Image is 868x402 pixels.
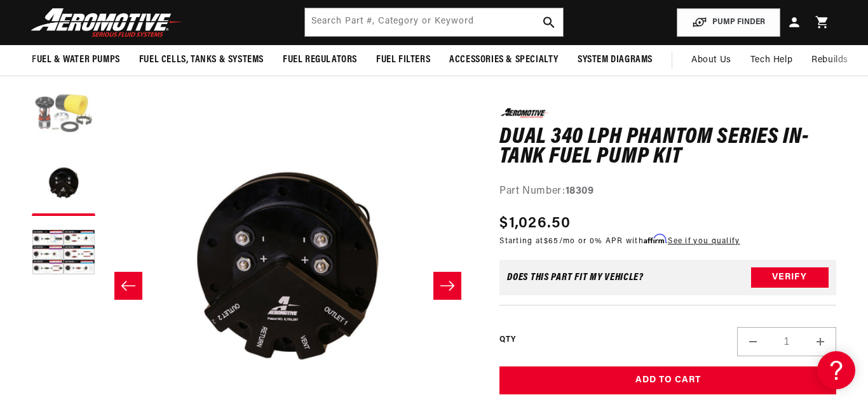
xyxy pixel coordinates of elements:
summary: System Diagrams [568,45,662,75]
span: Fuel Filters [376,53,430,67]
button: Slide right [433,272,461,300]
summary: Rebuilds [802,45,858,76]
span: Fuel & Water Pumps [32,53,120,67]
div: Does This part fit My vehicle? [507,272,644,283]
button: Slide left [114,272,142,300]
button: Verify [751,267,829,288]
button: search button [535,8,563,36]
span: $65 [544,238,559,245]
button: Add to Cart [499,366,836,395]
summary: Fuel Cells, Tanks & Systems [130,45,273,75]
img: Aeromotive [27,8,186,37]
button: PUMP FINDER [677,8,780,37]
button: Load image 2 in gallery view [32,152,95,216]
span: Accessories & Specialty [449,53,559,67]
h1: Dual 340 LPH Phantom Series In-Tank Fuel Pump Kit [499,127,836,167]
summary: Accessories & Specialty [440,45,568,75]
a: See if you qualify - Learn more about Affirm Financing (opens in modal) [668,238,740,245]
span: Fuel Cells, Tanks & Systems [139,53,264,67]
span: About Us [691,55,731,65]
summary: Fuel Filters [367,45,440,75]
span: Affirm [644,234,666,244]
summary: Fuel & Water Pumps [22,45,130,75]
span: $1,026.50 [499,212,571,235]
button: Load image 3 in gallery view [32,222,95,286]
a: About Us [682,45,741,76]
span: System Diagrams [578,53,653,67]
span: Fuel Regulators [283,53,357,67]
summary: Tech Help [741,45,802,76]
label: QTY [499,334,515,345]
input: Search by Part Number, Category or Keyword [305,8,564,36]
span: Tech Help [750,53,792,67]
strong: 18309 [566,185,594,196]
span: Rebuilds [811,53,848,67]
summary: Fuel Regulators [273,45,367,75]
p: Starting at /mo or 0% APR with . [499,235,740,247]
button: Load image 1 in gallery view [32,83,95,146]
div: Part Number: [499,183,836,199]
